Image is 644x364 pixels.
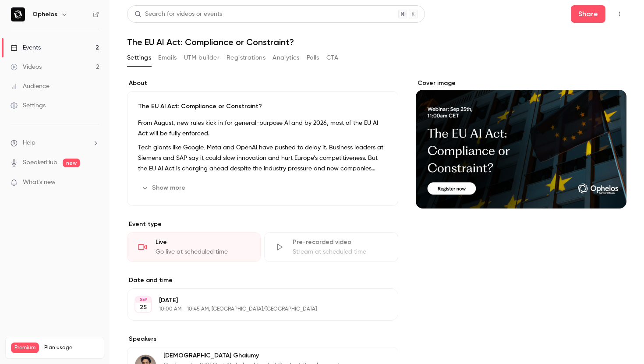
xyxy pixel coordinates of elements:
[226,51,265,65] button: Registrations
[127,335,398,343] label: Speakers
[293,238,387,247] div: Pre-recorded video
[416,79,626,88] label: Cover image
[163,351,341,360] p: [DEMOGRAPHIC_DATA] Ghaiumy
[138,181,191,195] button: Show more
[11,63,42,71] div: Videos
[23,178,56,187] span: What's new
[138,102,387,111] p: The EU AI Act: Compliance or Constraint?
[156,247,250,256] div: Go live at scheduled time
[32,10,57,19] h6: Ophelos
[127,37,626,47] h1: The EU AI Act: Compliance or Constraint?
[158,51,177,65] button: Emails
[23,138,35,148] span: Help
[127,51,151,65] button: Settings
[159,306,352,313] p: 10:00 AM - 10:45 AM, [GEOGRAPHIC_DATA]/[GEOGRAPHIC_DATA]
[138,118,387,139] p: From August, new rules kick in for general-purpose AI and by 2026, most of the EU AI Act will be ...
[135,297,151,303] div: SEP
[11,43,41,52] div: Events
[272,51,300,65] button: Analytics
[184,51,219,65] button: UTM builder
[571,5,605,23] button: Share
[63,159,80,167] span: new
[416,79,626,209] section: Cover image
[23,158,57,167] a: SpeakerHub
[156,238,250,247] div: Live
[11,82,50,91] div: Audience
[11,138,99,148] li: help-dropdown-opener
[140,303,147,312] p: 25
[44,344,99,351] span: Plan usage
[307,51,319,65] button: Polls
[11,343,39,353] span: Premium
[159,296,352,305] p: [DATE]
[127,79,398,88] label: About
[127,276,398,285] label: Date and time
[11,101,46,110] div: Settings
[88,179,99,187] iframe: Noticeable Trigger
[326,51,338,65] button: CTA
[127,220,398,229] p: Event type
[127,232,261,262] div: LiveGo live at scheduled time
[11,7,25,21] img: Ophelos
[264,232,398,262] div: Pre-recorded videoStream at scheduled time
[138,142,387,174] p: Tech giants like Google, Meta and OpenAI have pushed to delay it. Business leaders at Siemens and...
[293,247,387,256] div: Stream at scheduled time
[134,10,222,19] div: Search for videos or events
